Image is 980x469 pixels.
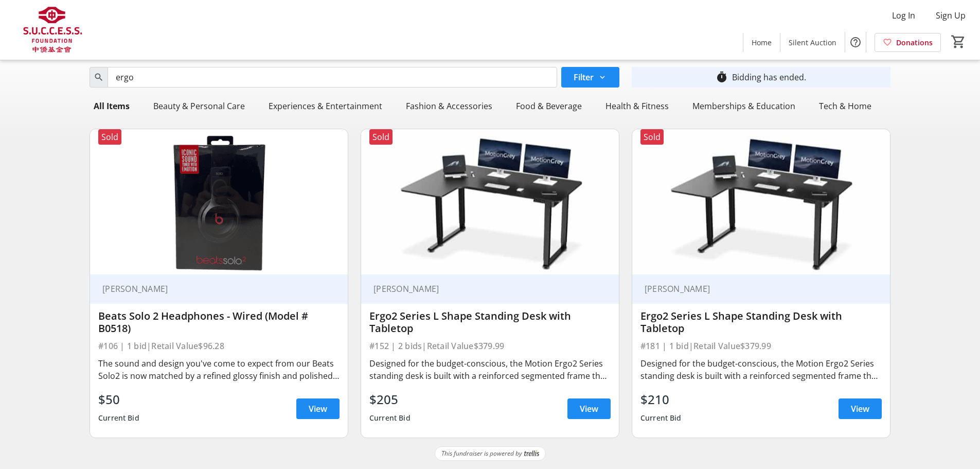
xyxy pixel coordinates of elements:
a: Donations [875,33,941,52]
a: Silent Auction [780,33,845,52]
div: [PERSON_NAME] [369,284,598,294]
img: Beats Solo 2 Headphones - Wired (Model # B0518) [90,129,348,274]
a: Home [743,33,780,52]
span: Donations [896,37,933,48]
div: Beats Solo 2 Headphones - Wired (Model # B0518) [98,310,340,335]
span: Silent Auction [789,37,836,48]
span: Home [752,37,772,48]
div: #106 | 1 bid | Retail Value $96.28 [98,339,340,353]
img: Trellis Logo [524,450,539,457]
span: Log In [892,9,915,22]
button: Help [845,32,866,53]
span: View [580,403,598,415]
span: Filter [574,71,594,83]
div: Bidding has ended. [732,71,806,83]
div: Health & Fitness [601,96,673,116]
div: Sold [640,129,664,145]
img: S.U.C.C.E.S.S. Foundation's Logo [6,4,98,56]
a: View [839,398,882,419]
div: Food & Beverage [512,96,586,116]
a: View [567,398,611,419]
div: Designed for the budget-conscious, the Motion Ergo2 Series standing desk is built with a reinforc... [640,357,882,382]
div: Memberships & Education [688,96,799,116]
span: Sign Up [936,9,966,22]
span: This fundraiser is powered by [441,449,522,458]
mat-icon: timer_outline [716,71,728,83]
div: Designed for the budget-conscious, the Motion Ergo2 Series standing desk is built with a reinforc... [369,357,611,382]
img: Ergo2 Series L Shape Standing Desk with Tabletop [632,129,890,274]
input: Try searching by item name, number, or sponsor [108,67,557,88]
button: Sign Up [928,7,974,24]
div: Current Bid [369,409,411,427]
a: View [296,398,340,419]
div: [PERSON_NAME] [640,284,869,294]
img: Ergo2 Series L Shape Standing Desk with Tabletop [361,129,619,274]
span: View [851,403,869,415]
div: $205 [369,390,411,409]
button: Filter [561,67,619,88]
div: Fashion & Accessories [402,96,496,116]
button: Cart [949,32,968,51]
div: Ergo2 Series L Shape Standing Desk with Tabletop [369,310,611,335]
div: Sold [369,129,393,145]
div: Sold [98,129,121,145]
button: Log In [884,7,923,24]
div: Beauty & Personal Care [149,96,249,116]
div: #152 | 2 bids | Retail Value $379.99 [369,339,611,353]
span: View [309,403,327,415]
div: $210 [640,390,682,409]
div: Current Bid [98,409,139,427]
div: #181 | 1 bid | Retail Value $379.99 [640,339,882,353]
div: All Items [90,96,134,116]
div: The sound and design you've come to expect from our Beats Solo2 is now matched by a refined gloss... [98,357,340,382]
div: $50 [98,390,139,409]
div: Ergo2 Series L Shape Standing Desk with Tabletop [640,310,882,335]
div: [PERSON_NAME] [98,284,327,294]
div: Tech & Home [815,96,876,116]
div: Experiences & Entertainment [264,96,386,116]
div: Current Bid [640,409,682,427]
